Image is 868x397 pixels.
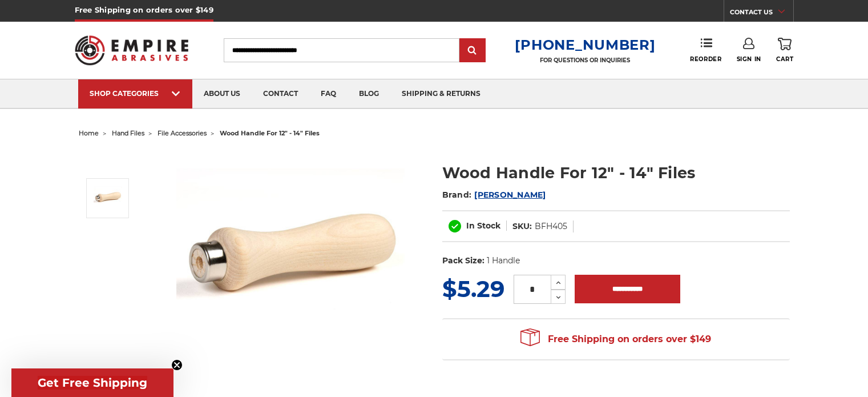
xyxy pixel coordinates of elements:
h1: Wood Handle For 12" - 14" Files [442,162,790,184]
span: wood handle for 12" - 14" files [220,129,320,137]
a: hand files [112,129,144,137]
input: Submit [461,39,484,62]
span: Get Free Shipping [38,376,147,390]
a: shipping & returns [390,79,492,109]
a: Reorder [690,38,721,62]
span: $5.29 [442,275,504,303]
span: Sign In [737,55,761,63]
img: File Handle [94,184,122,212]
button: Close teaser [171,359,183,371]
span: Cart [776,55,793,63]
img: Empire Abrasives [75,28,189,73]
span: Brand: [442,190,472,200]
a: blog [348,79,390,109]
span: In Stock [466,220,500,231]
div: Get Free ShippingClose teaser [11,368,173,397]
a: about us [192,79,252,109]
dt: SKU: [512,220,532,232]
a: [PERSON_NAME] [474,190,546,200]
dt: Pack Size: [442,255,485,267]
a: [PHONE_NUMBER] [515,37,655,53]
dd: BFH405 [535,220,567,232]
a: contact [252,79,309,109]
span: Reorder [690,55,721,63]
span: Free Shipping on orders over $149 [520,328,711,351]
p: FOR QUESTIONS OR INQUIRIES [515,57,655,64]
a: Cart [776,38,793,63]
a: faq [309,79,348,109]
img: File Handle [176,150,405,376]
a: CONTACT US [730,6,793,22]
div: SHOP CATEGORIES [90,89,181,98]
dd: 1 Handle [487,255,520,267]
a: file accessories [158,129,207,137]
a: home [79,129,99,137]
